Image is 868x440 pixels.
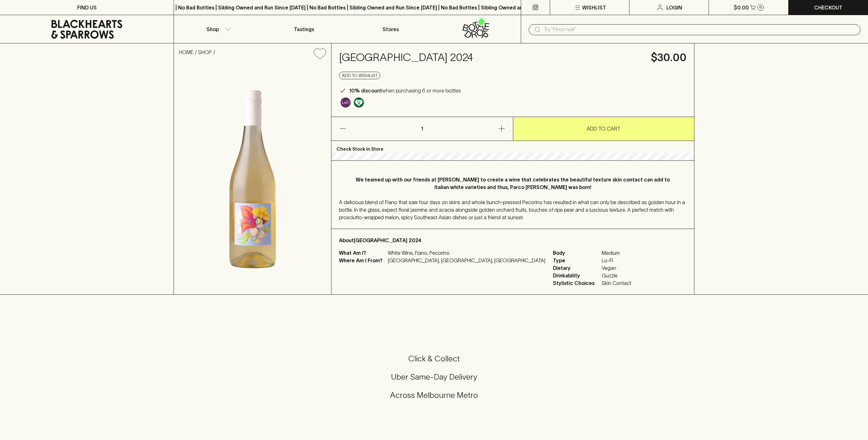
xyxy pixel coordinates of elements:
p: when purchasing 6 or more bottles [349,87,461,94]
h5: Click & Collect [8,354,860,364]
p: FIND US [77,4,97,11]
h4: $30.00 [651,51,687,64]
span: Skin Contact [602,279,631,287]
p: $0.00 [734,4,749,11]
p: Stores [382,25,399,33]
p: Check Stock In Store [331,141,694,153]
span: Guzzle [602,272,631,279]
span: Type [553,257,600,264]
p: We teamed up with our friends at [PERSON_NAME] to create a wine that celebrates the beautiful tex... [352,176,674,191]
img: Vegan [354,97,364,108]
p: [GEOGRAPHIC_DATA], [GEOGRAPHIC_DATA], [GEOGRAPHIC_DATA] [388,257,545,264]
h5: Uber Same-Day Delivery [8,372,860,382]
p: ADD TO CART [587,125,620,132]
p: 0 [759,6,762,9]
a: Tastings [261,15,347,43]
img: Lo-Fi [341,97,351,108]
span: Medium [602,249,631,257]
p: What Am I? [339,249,386,257]
span: A delicious blend of Fiano that saw four days on skins and whole bunch-pressed Pecorino has resul... [339,199,685,220]
a: HOME [179,49,193,55]
input: Try "Pinot noir" [544,25,855,35]
a: SHOP [198,49,212,55]
p: Wishlist [582,4,606,11]
p: Where Am I From? [339,257,386,264]
p: About [GEOGRAPHIC_DATA] 2024 [339,237,687,244]
p: 1 [415,117,430,141]
button: Add to wishlist [311,46,329,62]
p: Shop [206,25,219,33]
button: ADD TO CART [513,117,694,141]
img: 37346.png [174,64,331,294]
span: Stylistic Choices [553,279,600,287]
div: Call to action block [8,328,860,434]
h5: Across Melbourne Metro [8,390,860,400]
span: Lo-Fi [602,257,631,264]
p: Tastings [294,25,314,33]
a: Stores [348,15,434,43]
h4: [GEOGRAPHIC_DATA] 2024 [339,51,643,64]
p: Checkout [814,4,842,11]
button: Add to wishlist [339,72,380,79]
button: Shop [174,15,261,43]
span: Vegan [602,264,631,272]
a: Some may call it natural, others minimum intervention, either way, it’s hands off & maybe even a ... [339,96,352,109]
p: Login [666,4,682,11]
span: Drinkability [553,272,600,279]
span: Body [553,249,600,257]
span: Dietary [553,264,600,272]
a: Made without the use of any animal products. [352,96,365,109]
p: White Wine, Fiano, Pecorino [388,249,545,257]
b: 10% discount [349,88,382,93]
